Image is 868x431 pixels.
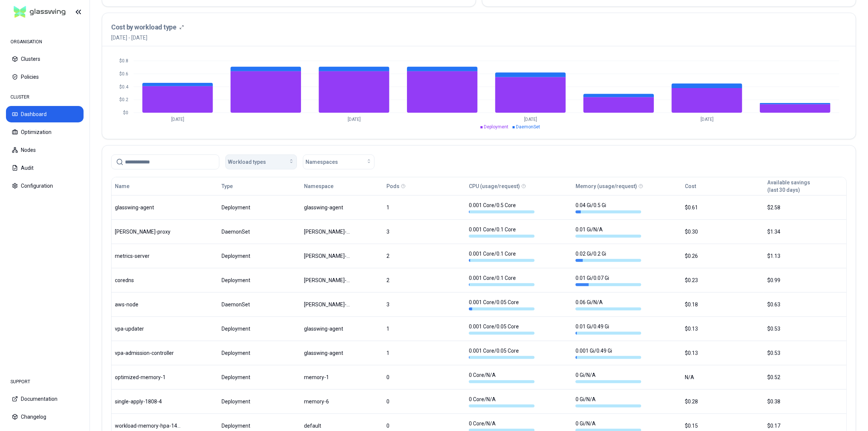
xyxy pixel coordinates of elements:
[386,204,462,211] div: 1
[469,299,535,310] div: 0.001 Core / 0.05 Core
[386,301,462,308] div: 3
[6,69,84,85] button: Policies
[304,398,352,405] div: memory-6
[469,250,535,262] div: 0.001 Core / 0.1 Core
[685,228,761,235] div: $0.30
[767,349,843,357] div: $0.53
[685,398,761,405] div: $0.28
[11,3,69,21] img: GlassWing
[576,274,641,286] div: 0.01 Gi / 0.07 Gi
[484,124,509,129] span: Deployment
[576,396,641,407] div: 0 Gi / N/A
[386,398,462,405] div: 0
[115,374,181,381] div: optimized-memory-1
[469,226,535,238] div: 0.001 Core / 0.1 Core
[6,160,84,176] button: Audit
[222,277,297,284] div: Deployment
[304,422,352,430] div: default
[524,117,537,122] tspan: [DATE]
[469,396,535,407] div: 0 Core / N/A
[6,374,84,389] div: SUPPORT
[516,124,540,129] span: DaemonSet
[222,398,297,405] div: Deployment
[222,228,297,235] div: DaemonSet
[171,117,184,122] tspan: [DATE]
[348,117,361,122] tspan: [DATE]
[767,179,810,194] button: Available savings(last 30 days)
[304,374,352,381] div: memory-1
[767,228,843,235] div: $1.34
[228,158,266,166] span: Workload types
[6,34,84,49] div: ORGANISATION
[222,301,297,308] div: DaemonSet
[767,252,843,260] div: $1.13
[115,422,181,430] div: workload-memory-hpa-1408
[115,349,181,357] div: vpa-admission-controller
[469,179,520,194] button: CPU (usage/request)
[469,274,535,286] div: 0.001 Core / 0.1 Core
[576,250,641,262] div: 0.02 Gi / 0.2 Gi
[6,51,84,67] button: Clusters
[111,34,184,41] span: [DATE] - [DATE]
[6,409,84,425] button: Changelog
[576,299,641,310] div: 0.06 Gi / N/A
[6,124,84,140] button: Optimization
[222,422,297,430] div: Deployment
[304,252,352,260] div: kube-system
[115,228,181,235] div: kube-proxy
[576,323,641,335] div: 0.01 Gi / 0.49 Gi
[469,371,535,383] div: 0 Core / N/A
[576,371,641,383] div: 0 Gi / N/A
[304,277,352,284] div: kube-system
[767,398,843,405] div: $0.38
[115,277,181,284] div: coredns
[576,202,641,213] div: 0.04 Gi / 0.5 Gi
[386,349,462,357] div: 1
[303,154,375,169] button: Namespaces
[115,325,181,332] div: vpa-updater
[386,325,462,332] div: 1
[222,349,297,357] div: Deployment
[111,22,176,32] h3: Cost by workload type
[6,391,84,407] button: Documentation
[767,422,843,430] div: $0.17
[685,374,761,381] div: N/A
[576,179,637,194] button: Memory (usage/request)
[685,325,761,332] div: $0.13
[225,154,297,169] button: Workload types
[222,179,233,194] button: Type
[685,301,761,308] div: $0.18
[119,97,128,102] tspan: $0.2
[685,252,761,260] div: $0.26
[304,179,333,194] button: Namespace
[701,117,714,122] tspan: [DATE]
[119,71,128,76] tspan: $0.6
[305,158,338,166] span: Namespaces
[386,252,462,260] div: 2
[685,204,761,211] div: $0.61
[115,179,129,194] button: Name
[767,277,843,284] div: $0.99
[469,347,535,359] div: 0.001 Core / 0.05 Core
[386,228,462,235] div: 3
[119,84,129,90] tspan: $0.4
[685,179,696,194] button: Cost
[386,374,462,381] div: 0
[304,204,352,211] div: glasswing-agent
[304,325,352,332] div: glasswing-agent
[685,422,761,430] div: $0.15
[304,228,352,235] div: kube-system
[576,226,641,238] div: 0.01 Gi / N/A
[6,90,84,104] div: CLUSTER
[222,325,297,332] div: Deployment
[767,301,843,308] div: $0.63
[685,349,761,357] div: $0.13
[386,422,462,430] div: 0
[115,252,181,260] div: metrics-server
[767,374,843,381] div: $0.52
[6,106,84,122] button: Dashboard
[469,323,535,335] div: 0.001 Core / 0.05 Core
[6,142,84,158] button: Nodes
[304,301,352,308] div: kube-system
[115,398,181,405] div: single-apply-1808-4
